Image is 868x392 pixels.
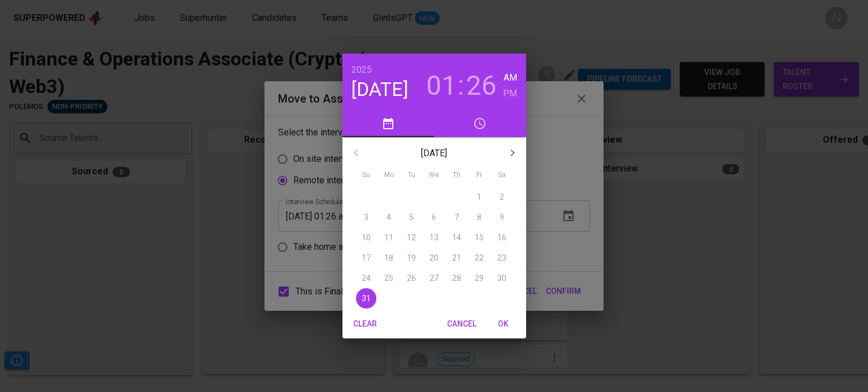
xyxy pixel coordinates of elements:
button: 26 [466,70,497,102]
h3: : [458,70,464,102]
button: OK [485,314,522,334]
button: [DATE] [351,78,409,102]
p: 31 [362,293,371,304]
span: Tu [401,170,422,181]
span: OK [490,317,517,331]
span: Su [356,170,376,181]
p: [DATE] [370,147,499,160]
button: 31 [356,288,376,309]
span: Th [446,170,467,181]
span: Clear [351,317,379,331]
span: Sa [492,170,512,181]
span: Fr [469,170,489,181]
button: 01 [426,70,457,102]
button: Clear [347,314,383,334]
button: 2025 [351,62,372,78]
span: Cancel [447,317,476,331]
span: Mo [379,170,399,181]
button: AM [503,70,517,86]
span: We [424,170,444,181]
button: PM [503,86,517,102]
button: Cancel [442,314,481,334]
